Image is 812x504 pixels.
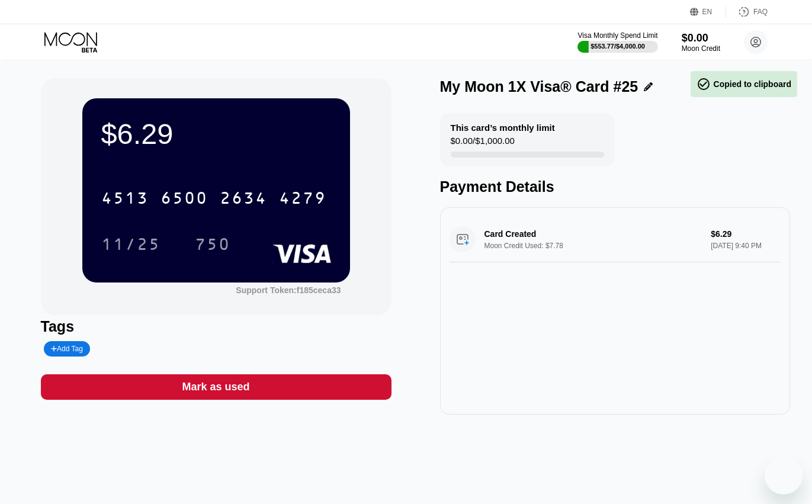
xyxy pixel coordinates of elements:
iframe: Button to launch messaging window [765,457,803,495]
div: Payment Details [440,178,791,195]
div: $0.00 [682,32,720,44]
div: 11/25 [92,229,169,259]
div: EN [690,6,726,18]
div: 4279 [279,190,326,209]
div: Tags [41,318,391,335]
div: Mark as used [182,380,249,394]
div: FAQ [726,6,768,18]
div: Mark as used [41,374,391,400]
div: 750 [186,229,239,259]
div: Visa Monthly Spend Limit [577,31,657,40]
div: $6.29 [101,117,331,150]
div: 4513650026344279 [94,183,333,213]
div: This card’s monthly limit [451,123,555,133]
div: My Moon 1X Visa® Card #25 [440,78,638,95]
div: Support Token: f185ceca33 [236,285,341,295]
div: 11/25 [101,236,161,255]
div: $553.77 / $4,000.00 [590,43,645,50]
div: 6500 [161,190,208,209]
div: Add Tag [51,345,83,353]
div: EN [702,8,712,16]
div: 4513 [101,190,149,209]
div: 2634 [220,190,267,209]
div: Add Tag [44,341,90,357]
div: Visa Monthly Spend Limit$553.77/$4,000.00 [577,31,657,53]
div: $0.00Moon Credit [682,32,720,53]
div: FAQ [753,8,768,16]
div: Moon Credit [682,44,720,53]
span:  [697,77,711,91]
div: Copied to clipboard [697,77,791,91]
div: $0.00 / $1,000.00 [451,136,515,152]
div: Support Token:f185ceca33 [236,285,341,295]
div: 750 [195,236,230,255]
